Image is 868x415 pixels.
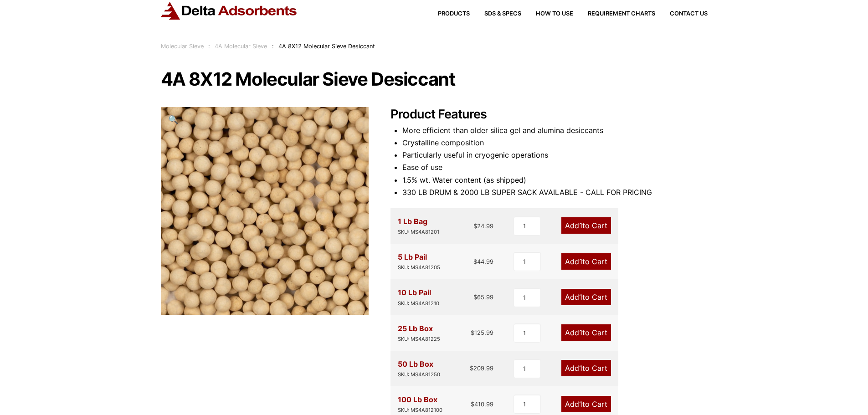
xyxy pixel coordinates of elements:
span: : [208,43,210,50]
span: 1 [579,221,582,230]
a: How to Use [521,11,573,17]
bdi: 209.99 [470,364,493,372]
a: Add1to Cart [561,360,611,376]
a: Add1to Cart [561,253,611,270]
h1: 4A 8X12 Molecular Sieve Desiccant [161,70,708,89]
a: View full-screen image gallery [161,107,186,132]
div: SKU: MS4A81205 [398,263,440,272]
div: 5 Lb Pail [398,251,440,272]
img: Delta Adsorbents [161,2,298,20]
div: SKU: MS4A81225 [398,335,440,343]
bdi: 65.99 [473,293,493,301]
a: 4A Molecular Sieve [215,43,267,50]
span: $ [473,293,477,301]
a: Add1to Cart [561,396,611,412]
li: Crystalline composition [402,137,708,149]
a: Add1to Cart [561,289,611,305]
div: 1 Lb Bag [398,215,439,236]
div: SKU: MS4A81201 [398,228,439,236]
a: Add1to Cart [561,324,611,341]
span: Contact Us [670,11,708,17]
li: 330 LB DRUM & 2000 LB SUPER SACK AVAILABLE - CALL FOR PRICING [402,186,708,199]
div: SKU: MS4A81210 [398,299,439,308]
bdi: 410.99 [471,400,493,408]
span: How to Use [536,11,573,17]
span: 1 [579,364,582,373]
span: $ [471,329,474,336]
bdi: 125.99 [471,329,493,336]
li: Ease of use [402,161,708,174]
a: Requirement Charts [573,11,655,17]
a: Add1to Cart [561,217,611,234]
span: : [272,43,274,50]
li: Particularly useful in cryogenic operations [402,149,708,161]
a: Molecular Sieve [161,43,204,50]
li: 1.5% wt. Water content (as shipped) [402,174,708,186]
span: $ [473,222,477,230]
div: 25 Lb Box [398,323,440,343]
span: Requirement Charts [588,11,655,17]
span: Products [438,11,470,17]
a: Contact Us [655,11,708,17]
bdi: 44.99 [473,258,493,265]
span: 1 [579,257,582,266]
span: 1 [579,328,582,337]
span: $ [471,400,474,408]
span: 4A 8X12 Molecular Sieve Desiccant [278,43,375,50]
span: 1 [579,292,582,302]
span: 1 [579,400,582,409]
li: More efficient than older silica gel and alumina desiccants [402,124,708,137]
div: SKU: MS4A812100 [398,406,442,415]
span: $ [470,364,473,372]
span: 🔍 [168,114,179,124]
div: 100 Lb Box [398,394,442,415]
div: SKU: MS4A81250 [398,370,440,379]
h2: Product Features [390,107,708,122]
bdi: 24.99 [473,222,493,230]
div: 50 Lb Box [398,358,440,379]
span: $ [473,258,477,265]
a: Products [423,11,470,17]
div: 10 Lb Pail [398,287,439,307]
span: SDS & SPECS [484,11,521,17]
a: SDS & SPECS [470,11,521,17]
